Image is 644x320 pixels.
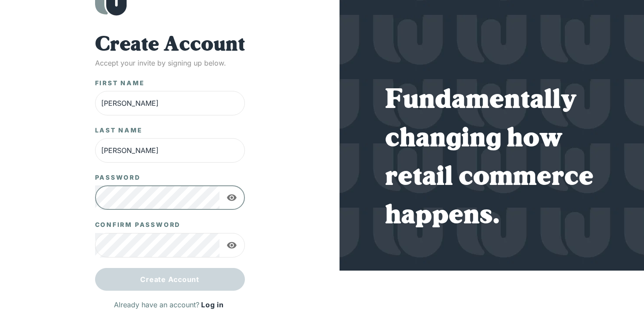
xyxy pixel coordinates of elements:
p: Already have an account? [114,299,199,310]
h1: Fundamentally changing how retail commerce happens. [385,82,598,236]
label: First Name [95,79,145,87]
label: Confirm Password [95,220,181,229]
input: Enter first name [95,91,245,115]
label: Last Name [95,126,143,135]
label: Password [95,173,141,182]
a: Log in [199,298,226,312]
h1: Create Account [95,33,245,58]
p: Accept your invite by signing up below. [95,58,245,68]
input: Enter last name [95,138,245,163]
